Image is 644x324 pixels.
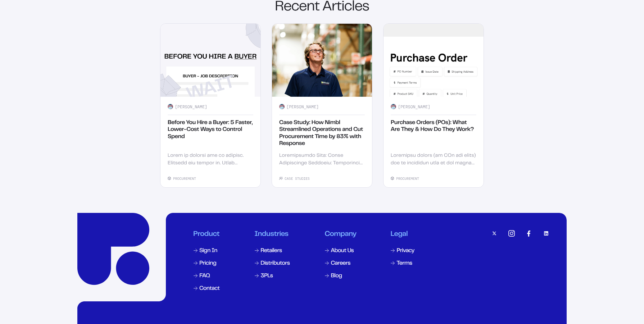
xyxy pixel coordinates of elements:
[77,213,149,285] a: Response Home
[254,272,291,280] a: 3PLs
[254,259,291,268] a: Distributors
[199,286,219,292] div: Contact
[160,23,261,188] a: Before You Hire a Buyer: 5 Faster, Lower-Cost Ways to Control Spend
[160,24,260,97] img: Image of job description for a Buyer with the word "WAIT" written across. Title "Before you hire ...
[331,261,350,266] div: Careers
[396,177,476,180] div: Procurement
[254,230,290,239] div: Industries
[192,272,221,280] a: FAQ
[324,259,357,268] a: Careers
[390,230,415,239] div: Legal
[168,120,253,147] div: Before You Hire a Buyer: 5 Faster, Lower-Cost Ways to Control Spend
[390,259,416,268] a: Terms
[192,284,221,293] a: Contact
[175,105,207,109] div: [PERSON_NAME]
[324,247,357,255] a: About Us
[192,247,221,255] a: Sign In
[199,261,216,266] div: Pricing
[173,177,253,180] div: Procurement
[285,177,365,180] div: Case Studies
[491,230,498,237] img: twitter
[331,273,342,279] div: Blog
[260,248,282,254] div: Retailers
[543,230,549,237] img: linkedin
[254,247,291,255] a: Retailers
[324,272,357,280] a: Blog
[390,247,416,255] a: Privacy
[391,120,476,147] div: Purchase Orders (POs): What Are They & How Do They Work?
[398,105,430,109] div: [PERSON_NAME]
[260,273,273,279] div: 3PLs
[508,230,515,237] img: instagram
[260,261,290,266] div: Distributors
[526,230,532,237] img: facebook
[325,230,356,239] div: Company
[383,23,484,188] a: Purchase Orders (POs): What Are They & How Do They Work?
[168,152,253,167] div: Lorem ip dolorsi ame co adipisc. Elitsedd eiu tempor in. Utlab etdolorem aliq “Enim adm ve quisn ...
[192,259,221,268] a: Pricing
[391,152,476,167] div: Loremipsu dolors (am COn adi elits) doe te incididun utla et dol magnaa enima. Mi veni quisnos, e...
[279,120,365,147] div: Case Study: How Nimbl Streamlined Operations and Cut Procurement Time by 83% with Response
[396,261,412,266] div: Terms
[199,248,217,254] div: Sign In
[286,105,319,109] div: [PERSON_NAME]
[279,152,365,167] div: Loremipsumdo Sita: Conse Adipiscinge Seddoeiu: Temporincid & Utlaboree Doloremagnaa: Enim Admi Ve...
[193,230,220,239] div: Product
[199,273,210,279] div: FAQ
[331,248,354,254] div: About Us
[396,248,414,254] div: Privacy
[272,23,372,188] a: Case Study: How Nimbl Streamlined Operations and Cut Procurement Time by 83% with Response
